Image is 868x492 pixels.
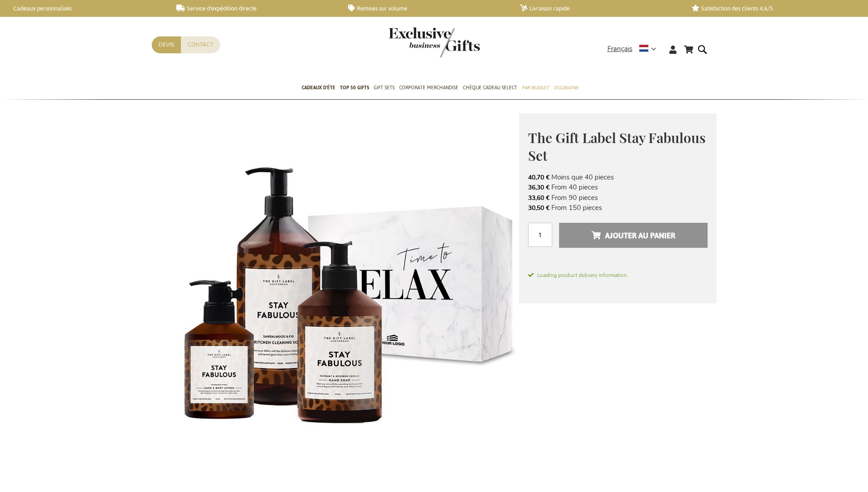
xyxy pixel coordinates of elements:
span: Gift Sets [374,83,395,92]
li: From 90 pieces [528,193,708,203]
a: Livraison rapide [520,5,677,12]
a: Remises sur volume [348,5,505,12]
a: Occasions [554,77,578,100]
span: Loading product delivery information. [528,271,708,279]
span: 36,30 € [528,183,550,192]
a: Satisfaction des clients 4,6/5 [692,5,849,12]
li: From 150 pieces [528,203,708,213]
a: Cadeaux D'Éte [302,77,335,100]
a: Par budget [522,77,549,100]
li: From 40 pieces [528,182,708,192]
img: Exclusive Business gifts logo [389,27,480,57]
a: Corporate Merchandise [399,77,458,100]
span: Par budget [522,83,549,92]
span: Cadeaux D'Éte [302,83,335,92]
a: Gift Sets [374,77,395,100]
a: Chèque Cadeau Select [463,77,517,100]
li: Moins que 40 pieces [528,172,708,182]
span: TOP 50 Gifts [340,83,369,92]
a: Service d'expédition directe [176,5,334,12]
span: Chèque Cadeau Select [463,83,517,92]
span: Corporate Merchandise [399,83,458,92]
a: TOP 50 Gifts [340,77,369,100]
span: 33,60 € [528,194,550,202]
span: The Gift Label Stay Fabulous Set [528,128,706,164]
a: Devis [152,36,181,53]
a: store logo [389,27,434,57]
span: Occasions [554,83,578,92]
span: 30,50 € [528,204,550,212]
span: Français [607,44,632,54]
input: Qté [528,223,552,247]
a: Contact [181,36,220,53]
span: 40,70 € [528,173,550,182]
img: The Gift Label Stay Fabulous Set [152,113,519,480]
a: Cadeaux personnalisés [5,5,162,12]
